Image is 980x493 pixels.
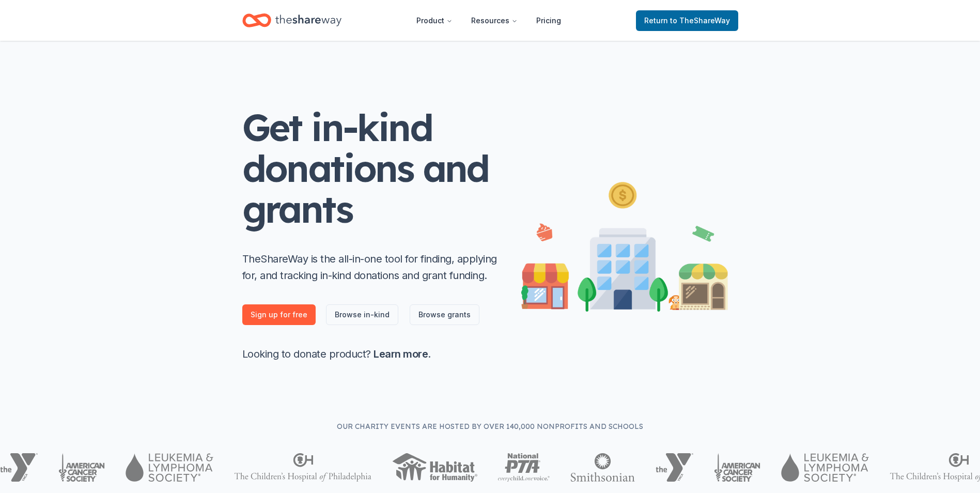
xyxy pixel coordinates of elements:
[392,453,477,482] img: Habitat for Humanity
[242,251,501,284] p: TheShareWay is the all-in-one tool for finding, applying for, and tracking in-kind donations and ...
[410,304,479,325] a: Browse grants
[656,453,693,482] img: YMCA
[644,14,730,27] span: Return
[670,16,730,25] span: to TheShareWay
[781,453,868,482] img: Leukemia & Lymphoma Society
[242,346,501,362] p: Looking to donate product? .
[528,10,569,31] a: Pricing
[242,8,341,33] a: Home
[374,348,428,360] a: Learn more
[570,453,635,482] img: Smithsonian
[521,178,728,312] img: Illustration for landing page
[234,453,371,482] img: The Children's Hospital of Philadelphia
[636,10,738,31] a: Returnto TheShareWay
[126,453,213,482] img: Leukemia & Lymphoma Society
[58,453,105,482] img: American Cancer Society
[498,453,550,482] img: National PTA
[242,304,316,325] a: Sign up for free
[242,107,501,230] h1: Get in-kind donations and grants
[714,453,761,482] img: American Cancer Society
[326,304,398,325] a: Browse in-kind
[408,8,569,33] nav: Main
[408,10,461,31] button: Product
[463,10,526,31] button: Resources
